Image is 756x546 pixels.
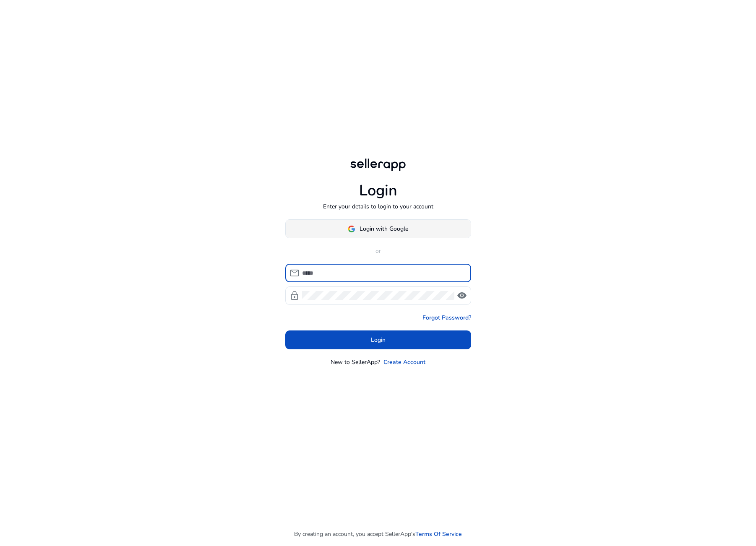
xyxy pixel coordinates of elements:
[285,330,471,349] button: Login
[415,530,462,538] a: Terms Of Service
[422,313,471,322] a: Forgot Password?
[348,225,355,233] img: google-logo.svg
[371,335,386,344] span: Login
[289,291,300,301] span: lock
[383,358,425,367] a: Create Account
[331,358,380,367] p: New to SellerApp?
[359,182,397,200] h1: Login
[457,291,467,301] span: visibility
[289,268,300,278] span: mail
[285,247,471,255] p: or
[323,202,433,211] p: Enter your details to login to your account
[285,219,471,238] button: Login with Google
[360,224,408,233] span: Login with Google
